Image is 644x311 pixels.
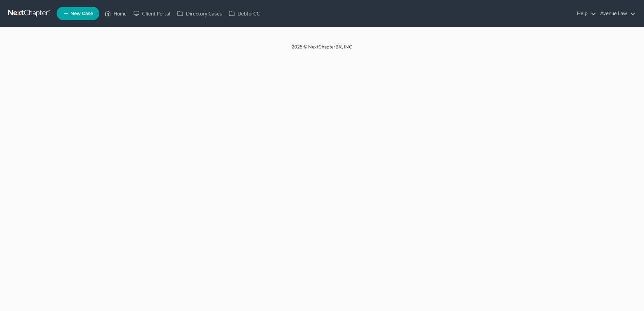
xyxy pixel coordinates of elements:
a: Directory Cases [174,7,225,20]
a: Avenue Law [597,7,636,20]
new-legal-case-button: New Case [57,7,99,20]
div: 2025 © NextChapterBK, INC [130,43,514,56]
a: Client Portal [130,7,174,20]
a: DebtorCC [225,7,263,20]
a: Help [574,7,596,20]
a: Home [101,7,130,20]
